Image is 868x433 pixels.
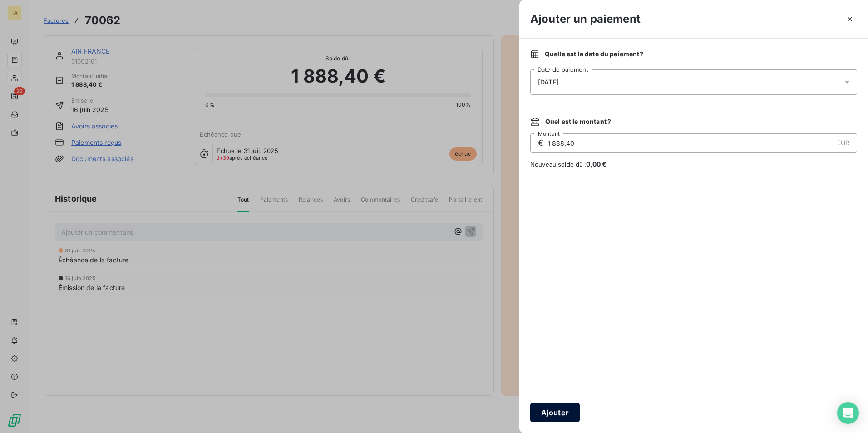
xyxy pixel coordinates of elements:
[586,160,607,168] span: 0,00 €
[545,117,611,126] span: Quel est le montant ?
[837,402,859,424] div: Open Intercom Messenger
[530,11,641,27] h3: Ajouter un paiement
[545,49,643,59] span: Quelle est la date du paiement ?
[530,403,580,422] button: Ajouter
[538,79,559,86] span: [DATE]
[530,160,857,169] span: Nouveau solde dû :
